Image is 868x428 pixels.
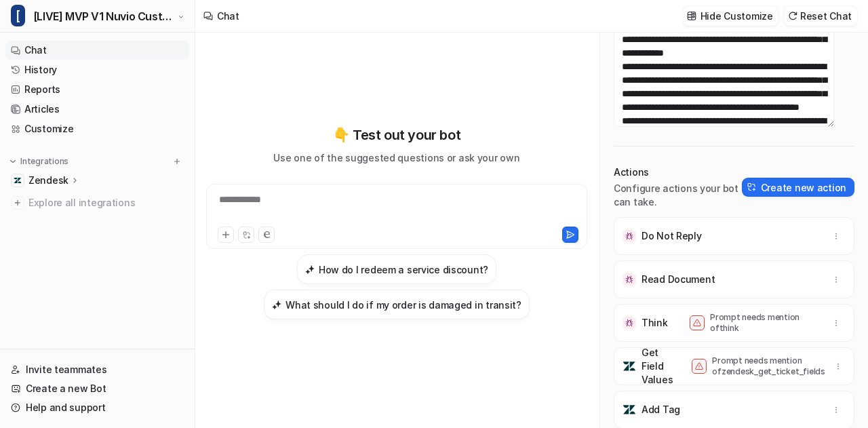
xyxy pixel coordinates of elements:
div: Chat [217,9,239,23]
h3: How do I redeem a service discount? [319,262,488,277]
a: Invite teammates [5,360,189,379]
img: Do Not Reply icon [623,229,636,243]
img: Zendesk [14,176,22,184]
span: Explore all integrations [28,192,184,214]
a: Create a new Bot [5,379,189,398]
p: Think [642,316,668,330]
img: Get Field Values icon [623,359,636,373]
img: reset [788,11,797,21]
a: Explore all integrations [5,193,189,212]
img: menu_add.svg [172,157,182,166]
button: What should I do if my order is damaged in transit?What should I do if my order is damaged in tra... [264,290,530,319]
a: Customize [5,119,189,138]
img: Read Document icon [623,273,636,286]
p: Use one of the suggested questions or ask your own [273,151,519,165]
p: Zendesk [28,174,68,187]
button: Create new action [742,178,854,197]
img: customize [687,11,696,21]
p: Read Document [642,273,715,286]
p: 👇 Test out your bot [333,125,460,145]
button: Hide Customize [683,6,778,26]
button: How do I redeem a service discount?How do I redeem a service discount? [297,254,496,284]
p: Prompt needs mention of think [710,312,818,334]
button: Integrations [5,155,73,168]
p: Configure actions your bot can take. [614,182,742,209]
p: Integrations [20,156,68,167]
span: [LIVE] MVP V1 Nuvio Customer Service Bot [33,7,174,26]
img: Think icon [623,316,636,330]
img: create-action-icon.svg [747,182,757,192]
img: What should I do if my order is damaged in transit? [272,300,281,310]
h3: What should I do if my order is damaged in transit? [285,298,521,312]
p: Prompt needs mention of zendesk_get_ticket_fields [712,355,821,377]
a: Articles [5,100,189,119]
p: Get Field Values [642,346,673,387]
button: Reset Chat [784,6,857,26]
img: expand menu [8,157,18,166]
a: Reports [5,80,189,99]
img: Add Tag icon [623,403,636,416]
span: [ [11,5,25,26]
p: Add Tag [642,403,680,416]
p: Do Not Reply [642,229,702,243]
p: Hide Customize [701,9,773,23]
a: Help and support [5,398,189,417]
a: Chat [5,41,189,60]
img: How do I redeem a service discount? [305,265,315,275]
img: explore all integrations [11,196,24,210]
p: Actions [614,166,742,179]
a: History [5,60,189,79]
